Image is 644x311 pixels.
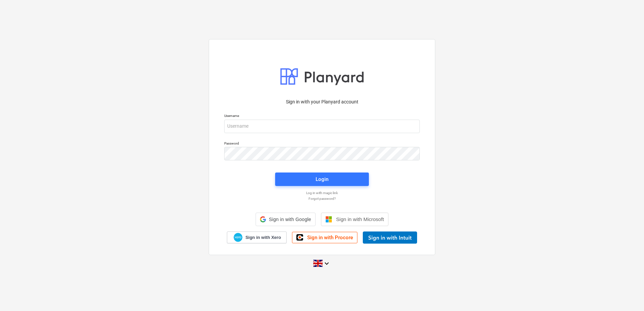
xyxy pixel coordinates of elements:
[234,233,242,242] img: Xero logo
[336,216,384,222] span: Sign in with Microsoft
[269,217,311,222] span: Sign in with Google
[316,175,328,184] div: Login
[307,235,353,241] span: Sign in with Procore
[224,141,420,147] p: Password
[323,259,331,268] i: keyboard_arrow_down
[292,232,357,243] a: Sign in with Procore
[221,196,423,201] a: Forgot password?
[275,173,369,186] button: Login
[245,235,281,241] span: Sign in with Xero
[224,120,420,133] input: Username
[227,231,287,243] a: Sign in with Xero
[224,114,420,119] p: Username
[221,191,423,195] a: Log in with magic link
[224,98,420,105] p: Sign in with your Planyard account
[325,216,332,223] img: Microsoft logo
[256,213,315,226] div: Sign in with Google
